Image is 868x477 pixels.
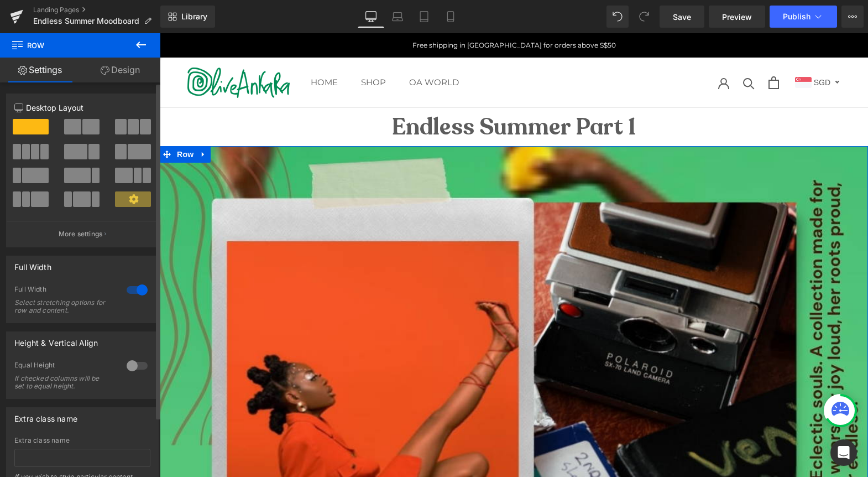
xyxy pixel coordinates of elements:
[609,43,619,56] a: Open cart
[709,6,765,28] a: Preview
[14,285,116,297] div: Full Width
[783,12,811,21] span: Publish
[770,6,837,28] button: Publish
[59,229,103,239] p: More settings
[654,45,671,54] span: SGD
[253,8,456,16] a: Free shipping in [GEOGRAPHIC_DATA] for orders above S$50
[14,102,150,113] p: Desktop Layout
[14,361,116,372] div: Equal Height
[33,17,139,25] span: Endless Summer Moodboard
[437,6,464,28] a: Mobile
[11,33,122,58] span: Row
[14,332,98,348] div: Height & Vertical Align
[673,11,691,23] span: Save
[14,299,114,314] div: Select stretching options for row and content.
[841,6,864,28] button: More
[14,113,36,129] span: Row
[151,43,299,56] nav: Main navigation
[384,6,411,28] a: Laptop
[606,6,629,28] button: Undo
[14,256,51,272] div: Full Width
[28,34,130,65] img: OliveAnkara
[722,11,752,23] span: Preview
[151,44,178,54] a: HOMEHOME
[36,113,51,129] a: Expand / Collapse
[249,44,299,54] a: OA WORLDOA WORLD
[80,58,160,82] a: Design
[201,44,226,54] a: SHOPSHOP
[830,439,857,466] div: Open Intercom Messenger
[232,78,477,110] strong: Endless Summer Part 1
[633,6,655,28] button: Redo
[14,408,77,423] div: Extra class name
[7,221,158,247] button: More settings
[358,6,384,28] a: Desktop
[160,6,215,28] a: New Library
[583,44,595,55] a: Search
[33,6,160,14] a: Landing Pages
[411,6,437,28] a: Tablet
[14,375,114,390] div: If checked columns will be set to equal height.
[14,437,150,444] div: Extra class name
[181,12,207,22] span: Library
